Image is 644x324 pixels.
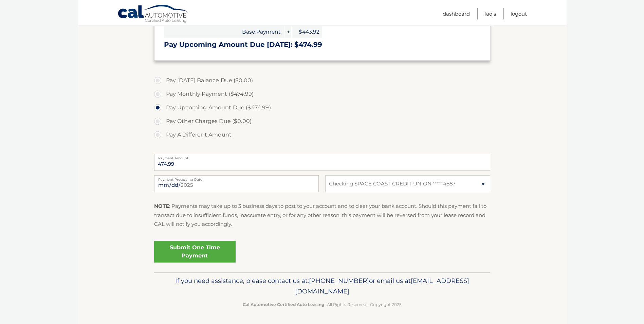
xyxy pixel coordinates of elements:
input: Payment Amount [154,154,490,171]
label: Pay Other Charges Due ($0.00) [154,114,490,128]
label: Pay Monthly Payment ($474.99) [154,87,490,101]
label: Pay [DATE] Balance Due ($0.00) [154,74,490,87]
input: Payment Date [154,175,319,192]
label: Payment Amount [154,154,490,159]
span: + [284,26,291,38]
p: : Payments may take up to 3 business days to post to your account and to clear your bank account.... [154,202,490,229]
span: Base Payment: [164,26,284,38]
label: Payment Processing Date [154,175,319,181]
a: Cal Automotive [117,4,189,24]
span: [PHONE_NUMBER] [309,277,369,285]
a: FAQ's [484,8,496,19]
span: $443.92 [292,26,322,38]
label: Pay A Different Amount [154,128,490,142]
p: - All Rights Reserved - Copyright 2025 [159,301,486,308]
p: If you need assistance, please contact us at: or email us at [159,275,486,297]
h3: Pay Upcoming Amount Due [DATE]: $474.99 [164,40,480,49]
label: Pay Upcoming Amount Due ($474.99) [154,101,490,114]
strong: Cal Automotive Certified Auto Leasing [243,302,324,307]
a: Dashboard [443,8,470,19]
a: Logout [511,8,527,19]
a: Submit One Time Payment [154,241,236,263]
strong: NOTE [154,203,169,209]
